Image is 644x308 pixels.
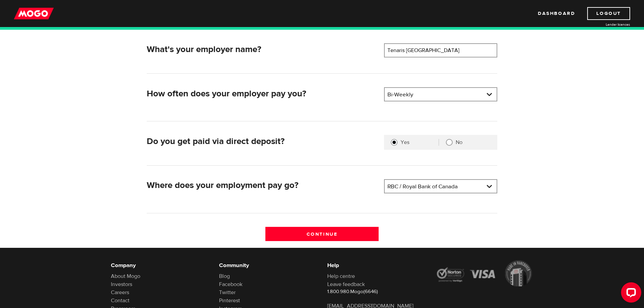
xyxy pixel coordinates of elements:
[147,180,379,191] h2: Where does your employment pay go?
[219,297,240,304] a: Pinterest
[327,261,425,269] h6: Help
[265,227,379,241] input: Continue
[456,139,491,146] label: No
[446,139,453,146] input: No
[111,289,129,296] a: Careers
[111,261,209,269] h6: Company
[147,89,379,99] h2: How often does your employer pay you?
[327,273,355,280] a: Help centre
[219,281,242,288] a: Facebook
[111,297,129,304] a: Contact
[147,44,379,55] h2: What's your employer name?
[327,281,365,288] a: Leave feedback
[435,260,533,287] img: legal-icons-92a2ffecb4d32d839781d1b4e4802d7b.png
[219,289,236,296] a: Twitter
[587,7,630,20] a: Logout
[579,22,630,27] a: Lender licences
[111,273,140,280] a: About Mogo
[538,7,575,20] a: Dashboard
[111,281,132,288] a: Investors
[327,288,425,295] p: 1.800.980.Mogo(6646)
[219,261,317,269] h6: Community
[391,139,398,146] input: Yes
[616,280,644,308] iframe: LiveChat chat widget
[219,273,230,280] a: Blog
[401,139,438,146] label: Yes
[14,7,54,20] img: mogo_logo-11ee424be714fa7cbb0f0f49df9e16ec.png
[147,136,379,147] h2: Do you get paid via direct deposit?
